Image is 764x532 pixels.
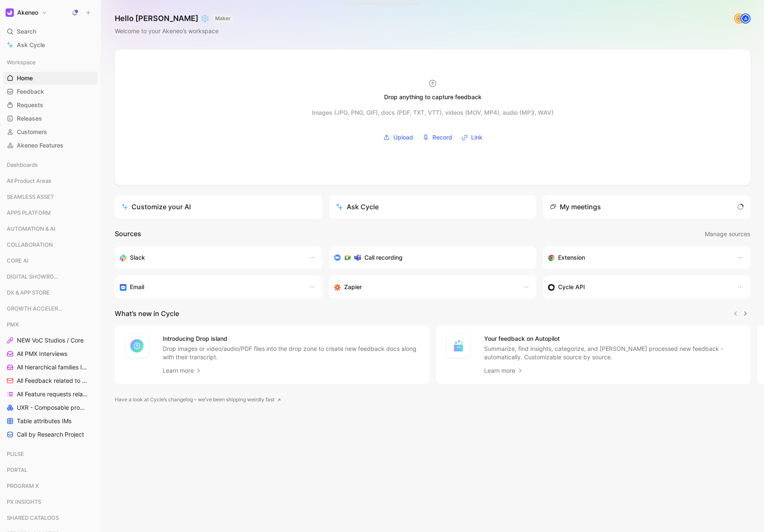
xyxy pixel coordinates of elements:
span: NEW VoC Studios / Core [17,336,84,345]
span: GROWTH ACCELERATION [7,304,65,313]
span: SEAMLESS ASSET [7,192,54,201]
a: All hierarchical families Interviews [3,361,97,374]
a: Releases [3,112,97,125]
h2: Sources [115,229,141,240]
span: UXR - Composable products [17,403,87,412]
a: UXR - Composable products [3,401,97,414]
span: Workspace [7,58,36,66]
div: Drop anything to capture feedback [384,92,482,102]
span: PULSE [7,450,24,458]
span: Dashboards [7,161,38,169]
a: Akeneo Features [3,139,97,152]
div: Search [3,25,97,38]
h3: Call recording [364,253,403,263]
span: PX INSIGHTS [7,498,41,506]
span: Ask Cycle [17,40,45,50]
div: SHARED CATALOGS [3,511,97,527]
h2: What’s new in Cycle [115,308,179,319]
div: DIGITAL SHOWROOM [3,270,97,283]
div: GROWTH ACCELERATION [3,302,97,317]
div: Capture feedback from thousands of sources with Zapier (survey results, recordings, sheets, etc). [334,282,515,292]
span: Requests [17,101,43,109]
div: PULSE [3,448,97,463]
img: avatar [735,14,743,23]
span: APPS PLATFORM [7,208,51,217]
div: SHARED CATALOGS [3,511,97,524]
h4: Introducing Drop island [163,334,419,344]
div: PX INSIGHTS [3,495,97,511]
div: AUTOMATION & AI [3,222,97,235]
div: PULSE [3,448,97,460]
a: Feedback [3,85,97,98]
button: AkeneoAkeneo [3,7,49,18]
img: Akeneo [5,8,14,17]
a: Ask Cycle [3,39,97,51]
h4: Your feedback on Autopilot [484,334,741,344]
div: DX & APP STORE [3,286,97,299]
div: Welcome to your Akeneo’s workspace [115,26,233,36]
div: Workspace [3,56,97,68]
a: Call by Research Project [3,428,97,441]
h1: Hello [PERSON_NAME] ❄️ [115,13,233,24]
span: Search [17,26,36,37]
div: Sync customers & send feedback from custom sources. Get inspired by our favorite use case [548,282,729,292]
div: All Product Areas [3,174,97,190]
span: Feedback [17,87,44,96]
span: PROGRAM X [7,482,39,490]
div: SEAMLESS ASSET [3,190,97,205]
p: Drop images or video/audio/PDF files into the drop zone to create new feedback docs along with th... [163,345,419,361]
span: PMX [7,320,19,329]
h3: Zapier [344,282,362,292]
span: All hierarchical families Interviews [17,363,88,371]
div: CORE AI [3,254,97,267]
div: Dashboards [3,158,97,174]
div: Dashboards [3,158,97,171]
div: Forward emails to your feedback inbox [120,282,300,292]
div: PORTAL [3,464,97,479]
div: PROGRAM X [3,479,97,492]
span: All PMX Interviews [17,350,67,358]
div: PORTAL [3,464,97,476]
span: All Feedback related to PMX topics [17,377,88,385]
span: CORE AI [7,256,29,265]
div: PMX [3,318,97,331]
span: Home [17,74,33,82]
span: Akeneo Features [17,141,63,150]
span: Link [471,132,482,142]
div: PMXNEW VoC Studios / CoreAll PMX InterviewsAll hierarchical families InterviewsAll Feedback relat... [3,318,97,441]
div: Customize your AI [121,202,191,212]
span: All Product Areas [7,176,51,185]
span: Manage sources [705,229,750,239]
div: APPS PLATFORM [3,206,97,221]
div: AUTOMATION & AI [3,222,97,237]
div: Images (JPG, PNG, GIF), docs (PDF, TXT, VTT), videos (MOV, MP4), audio (MP3, WAV) [312,108,553,118]
span: Customers [17,128,47,136]
div: GROWTH ACCELERATION [3,302,97,315]
a: Have a look at Cycle’s changelog – we’ve been shipping weirdly fast [115,395,281,404]
h1: Akeneo [17,9,38,16]
button: MAKER [213,14,233,23]
div: Sync your customers, send feedback and get updates in Slack [120,253,300,263]
div: A [741,14,750,23]
div: Capture feedback from anywhere on the web [548,253,729,263]
span: Table attributes IMs [17,417,71,425]
a: All Feature requests related to PMX topics [3,388,97,400]
span: DIGITAL SHOWROOM [7,272,63,281]
span: COLLABORATION [7,240,53,249]
div: My meetings [550,202,601,212]
button: Manage sources [704,229,751,240]
div: PX INSIGHTS [3,495,97,508]
div: DX & APP STORE [3,286,97,301]
span: Releases [17,114,42,123]
div: APPS PLATFORM [3,206,97,219]
h3: Extension [558,253,585,263]
div: Ask Cycle [336,202,379,212]
span: Record [432,132,452,142]
button: Record [419,131,455,144]
a: All Feedback related to PMX topics [3,374,97,387]
div: COLLABORATION [3,238,97,253]
button: Upload [380,131,416,144]
a: NEW VoC Studios / Core [3,334,97,347]
h3: Slack [130,253,145,263]
h3: Cycle API [558,282,585,292]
